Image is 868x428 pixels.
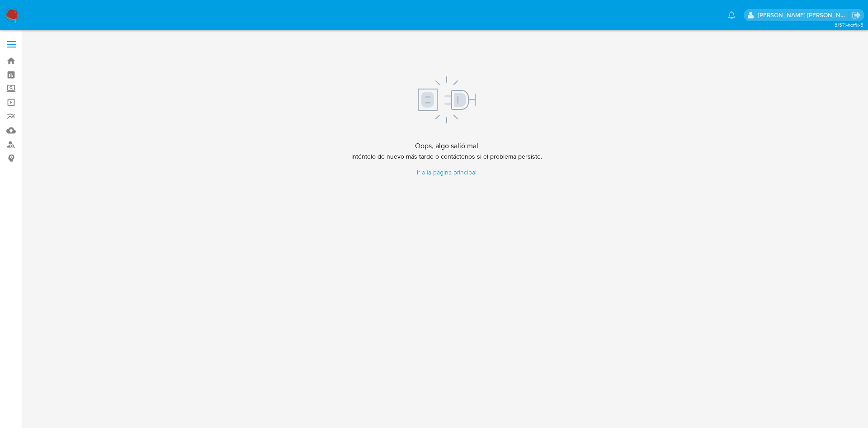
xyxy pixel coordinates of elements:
[351,152,542,161] p: Inténtelo de nuevo más tarde o contáctenos si el problema persiste.
[758,11,849,19] p: sandra.helbardt@mercadolibre.com
[351,141,542,151] h4: Oops, algo salió mal
[351,168,542,177] a: Ir a la página principal
[852,10,861,20] a: Salir
[728,11,736,19] a: Notificaciones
